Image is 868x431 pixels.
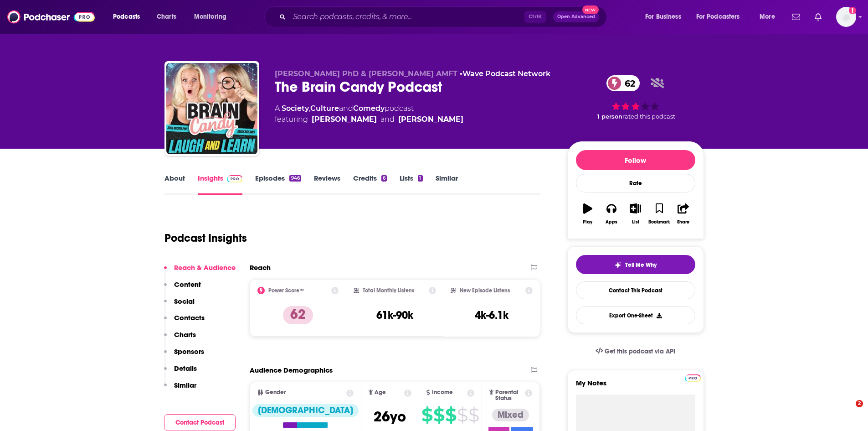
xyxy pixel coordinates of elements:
[495,389,524,401] span: Parental Status
[671,197,695,230] button: Share
[696,10,740,23] span: For Podcasters
[353,104,385,113] a: Comedy
[275,114,463,125] span: featuring
[265,389,286,395] span: Gender
[567,69,704,126] div: 62 1 personrated this podcast
[113,10,140,23] span: Podcasts
[418,175,422,182] div: 1
[283,306,313,324] p: 62
[250,263,271,272] h2: Reach
[647,197,671,230] button: Bookmark
[398,114,463,125] a: Susie Meister
[107,10,152,24] button: open menu
[583,219,592,225] div: Play
[421,408,432,422] span: $
[576,379,695,395] label: My Notes
[164,347,204,364] button: Sponsors
[576,174,695,192] div: Rate
[625,261,657,269] span: Tell Me Why
[811,9,825,25] a: Show notifications dropdown
[164,231,247,245] h1: Podcast Insights
[252,404,359,417] div: [DEMOGRAPHIC_DATA]
[433,408,444,422] span: $
[457,408,467,422] span: $
[309,104,310,113] span: ,
[639,10,693,24] button: open menu
[432,389,453,395] span: Income
[576,306,695,324] button: Export One-Sheet
[690,10,753,24] button: open menu
[164,313,205,330] button: Contacts
[164,280,201,297] button: Content
[753,10,786,24] button: open menu
[616,75,640,91] span: 62
[174,280,201,289] p: Content
[436,174,458,195] a: Similar
[614,261,621,269] img: tell me why sparkle
[174,381,196,389] p: Similar
[353,174,387,195] a: Credits6
[836,7,856,27] span: Logged in as WesBurdett
[282,104,309,113] a: Society
[194,10,226,23] span: Monitoring
[460,287,510,294] h2: New Episode Listens
[645,10,681,23] span: For Business
[164,174,185,195] a: About
[174,347,204,356] p: Sponsors
[460,69,550,78] span: •
[275,103,463,125] div: A podcast
[255,174,301,195] a: Episodes946
[289,10,524,24] input: Search podcasts, credits, & more...
[576,150,695,170] button: Follow
[576,197,600,230] button: Play
[492,409,529,421] div: Mixed
[250,366,333,374] h2: Audience Demographics
[677,219,689,225] div: Share
[174,263,236,272] p: Reach & Audience
[312,114,377,125] div: [PERSON_NAME]
[760,10,775,23] span: More
[363,287,414,294] h2: Total Monthly Listens
[576,255,695,274] button: tell me why sparkleTell Me Why
[227,175,243,182] img: Podchaser Pro
[524,11,546,23] span: Ctrl K
[375,389,386,395] span: Age
[606,75,640,91] a: 62
[376,308,413,322] h3: 61k-90k
[174,313,205,322] p: Contacts
[275,69,457,78] span: [PERSON_NAME] PhD & [PERSON_NAME] AMFT
[445,408,456,422] span: $
[268,287,304,294] h2: Power Score™
[380,114,395,125] span: and
[600,197,623,230] button: Apps
[164,263,236,280] button: Reach & Audience
[588,340,683,363] a: Get this podcast via API
[606,219,617,225] div: Apps
[164,414,236,431] button: Contact Podcast
[381,175,387,182] div: 6
[632,219,639,225] div: List
[339,104,353,113] span: and
[685,374,701,382] img: Podchaser Pro
[164,381,196,398] button: Similar
[164,364,197,381] button: Details
[623,197,647,230] button: List
[475,308,508,322] h3: 4k-6.1k
[468,408,479,422] span: $
[856,400,863,407] span: 2
[188,10,238,24] button: open menu
[174,297,195,306] p: Social
[597,113,622,120] span: 1 person
[273,6,616,27] div: Search podcasts, credits, & more...
[198,174,243,195] a: InsightsPodchaser Pro
[166,63,257,154] a: The Brain Candy Podcast
[849,7,856,14] svg: Add a profile image
[605,348,675,355] span: Get this podcast via API
[310,104,339,113] a: Culture
[164,330,196,347] button: Charts
[157,10,176,23] span: Charts
[582,5,599,14] span: New
[836,7,856,27] button: Show profile menu
[314,174,340,195] a: Reviews
[788,9,804,25] a: Show notifications dropdown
